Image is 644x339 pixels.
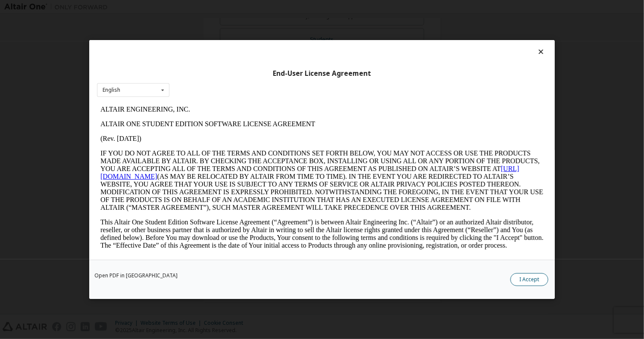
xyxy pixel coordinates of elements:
[3,47,447,109] p: IF YOU DO NOT AGREE TO ALL OF THE TERMS AND CONDITIONS SET FORTH BELOW, YOU MAY NOT ACCESS OR USE...
[3,3,447,11] p: ALTAIR ENGINEERING, INC.
[510,273,548,286] button: I Accept
[103,87,120,93] div: English
[94,273,178,278] a: Open PDF in [GEOGRAPHIC_DATA]
[3,33,447,40] p: (Rev. [DATE])
[97,69,547,78] div: End-User License Agreement
[3,18,447,26] p: ALTAIR ONE STUDENT EDITION SOFTWARE LICENSE AGREEMENT
[3,116,447,147] p: This Altair One Student Edition Software License Agreement (“Agreement”) is between Altair Engine...
[3,63,422,78] a: [URL][DOMAIN_NAME]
